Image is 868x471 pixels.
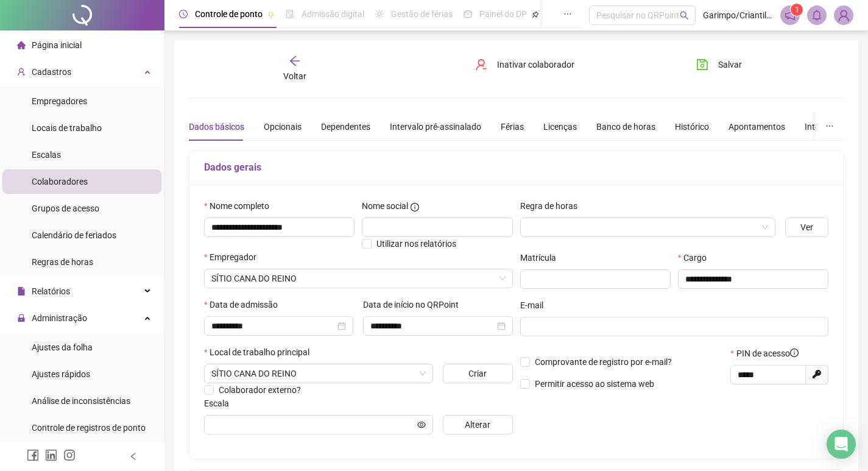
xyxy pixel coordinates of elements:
[696,58,708,71] span: save
[204,160,828,175] h5: Dados gerais
[189,120,244,133] div: Dados básicos
[32,369,90,379] span: Ajustes rápidos
[363,298,467,311] label: Data de início no QRPoint
[45,449,57,461] span: linkedin
[219,385,301,395] span: Colaborador externo?
[678,251,715,264] label: Cargo
[825,122,834,130] span: ellipsis
[204,345,317,359] label: Local de trabalho principal
[17,287,26,296] span: file
[63,449,76,461] span: instagram
[680,11,689,20] span: search
[32,96,87,106] span: Empregadores
[32,342,93,352] span: Ajustes da folha
[390,120,481,133] div: Intervalo pré-assinalado
[791,4,803,16] sup: 1
[535,357,672,367] span: Comprovante de registro por e-mail?
[204,298,286,311] label: Data de admissão
[264,120,302,133] div: Opcionais
[729,120,785,133] div: Apontamentos
[543,120,577,133] div: Licenças
[675,120,709,133] div: Histórico
[17,68,26,76] span: user-add
[718,58,742,71] span: Salvar
[32,423,146,433] span: Controle de registros de ponto
[32,177,88,186] span: Colaboradores
[32,204,99,213] span: Grupos de acesso
[805,120,850,133] div: Integrações
[179,10,188,18] span: clock-circle
[520,199,585,213] label: Regra de horas
[302,9,364,19] span: Admissão digital
[466,55,584,74] button: Inativar colaborador
[17,314,26,322] span: lock
[391,9,453,19] span: Gestão de férias
[501,120,524,133] div: Férias
[32,67,71,77] span: Cadastros
[32,40,82,50] span: Página inicial
[827,430,856,459] div: Open Intercom Messenger
[785,218,828,237] button: Ver
[800,221,813,234] span: Ver
[286,10,294,18] span: file-done
[520,251,564,264] label: Matrícula
[211,269,506,288] span: SÍTIO CANA DO REINO EVENTOS EIRELI ME
[535,379,654,389] span: Permitir acesso ao sistema web
[195,9,263,19] span: Controle de ponto
[468,367,487,380] span: Criar
[443,415,513,434] button: Alterar
[32,230,116,240] span: Calendário de feriados
[417,420,426,429] span: eye
[465,418,490,431] span: Alterar
[376,239,456,249] span: Utilizar nos relatórios
[703,9,773,22] span: Garimpo/Criantili - O GARIMPO
[834,6,853,24] img: 2226
[267,11,275,18] span: pushpin
[32,396,130,406] span: Análise de inconsistências
[129,452,138,461] span: left
[532,11,539,18] span: pushpin
[736,347,799,360] span: PIN de acesso
[795,5,799,14] span: 1
[17,41,26,49] span: home
[204,250,264,264] label: Empregador
[497,58,574,71] span: Inativar colaborador
[411,203,419,211] span: info-circle
[211,364,426,383] span: ESTRADA DO CAPUTERA 6000
[790,349,799,357] span: info-circle
[362,199,408,213] span: Nome social
[321,120,370,133] div: Dependentes
[204,199,277,213] label: Nome completo
[32,286,70,296] span: Relatórios
[204,397,237,410] label: Escala
[283,71,306,81] span: Voltar
[32,123,102,133] span: Locais de trabalho
[479,9,527,19] span: Painel do DP
[563,10,572,18] span: ellipsis
[475,58,487,71] span: user-delete
[596,120,655,133] div: Banco de horas
[816,113,844,141] button: ellipsis
[785,10,796,21] span: notification
[289,55,301,67] span: arrow-left
[27,449,39,461] span: facebook
[32,257,93,267] span: Regras de horas
[687,55,751,74] button: Salvar
[32,313,87,323] span: Administração
[811,10,822,21] span: bell
[32,150,61,160] span: Escalas
[520,299,551,312] label: E-mail
[464,10,472,18] span: dashboard
[443,364,513,383] button: Criar
[375,10,384,18] span: sun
